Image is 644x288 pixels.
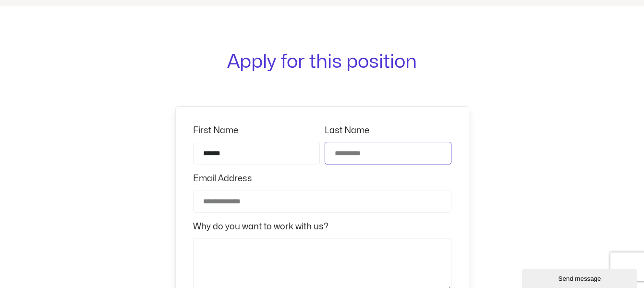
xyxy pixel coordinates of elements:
[193,172,252,190] label: Email Address
[193,124,238,142] label: First Name
[193,220,328,238] label: Why do you want to work with us?
[175,52,469,72] h1: Apply for this position
[325,124,369,142] label: Last Name
[522,267,639,288] iframe: chat widget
